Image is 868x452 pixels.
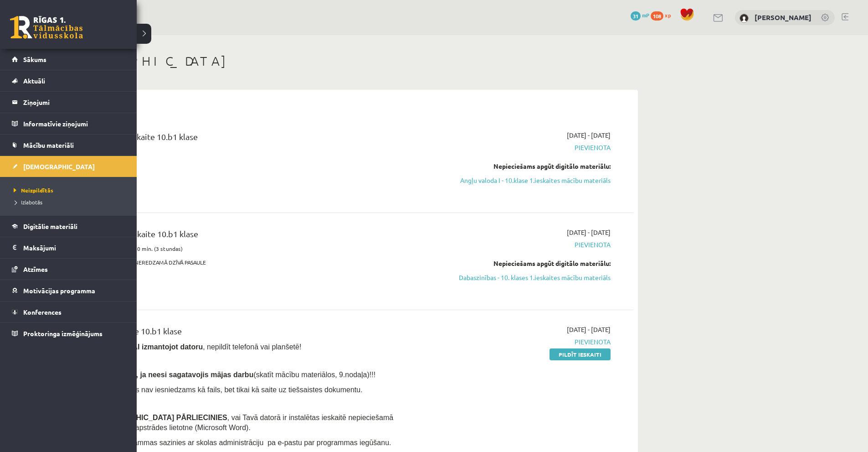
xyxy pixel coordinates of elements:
a: Motivācijas programma [12,280,125,301]
span: mP [642,11,649,19]
span: Pievienota [439,240,611,249]
a: Ziņojumi [12,92,125,113]
a: Atzīmes [12,259,125,280]
a: Informatīvie ziņojumi [12,113,125,134]
a: Maksājumi [12,237,125,258]
a: Aktuāli [12,70,125,91]
span: [DATE] - [DATE] [567,228,611,237]
span: Pievienota [439,143,611,152]
b: , TIKAI izmantojot datoru [117,343,203,351]
p: Ieskaites pildīšanas laiks 180 min. (3 stundas) [68,244,425,253]
a: Sākums [12,49,125,70]
span: Sākums [23,55,46,63]
p: Tēma: PASAULE AP MUMS. NEREDZAMĀ DZĪVĀ PASAULE [68,258,425,266]
div: Datorika 1. ieskaite 10.b1 klase [68,325,425,342]
span: 31 [631,11,641,21]
div: Angļu valoda 1. ieskaite 10.b1 klase [68,130,425,147]
span: [DATE] - [DATE] [567,325,611,334]
span: Konferences [23,308,62,316]
span: xp [665,11,671,19]
span: [DEMOGRAPHIC_DATA] [23,162,95,171]
legend: Maksājumi [23,237,125,258]
a: Konferences [12,301,125,322]
a: Neizpildītās [11,186,128,194]
span: - mājasdarbs nav iesniedzams kā fails, bet tikai kā saite uz tiešsaistes dokumentu. [68,386,363,394]
span: Motivācijas programma [23,286,95,295]
a: Mācību materiāli [12,135,125,156]
a: Digitālie materiāli [12,216,125,237]
a: Proktoringa izmēģinājums [12,323,125,344]
a: [PERSON_NAME] [755,13,812,22]
a: [DEMOGRAPHIC_DATA] [12,156,125,177]
div: Nepieciešams apgūt digitālo materiālu: [439,161,611,171]
img: Stepans Grigorjevs [740,14,749,23]
span: (skatīt mācību materiālos, 9.nodaļa)!!! [253,371,375,379]
h1: [DEMOGRAPHIC_DATA] [55,53,638,69]
span: Pirms [DEMOGRAPHIC_DATA] PĀRLIECINIES [68,414,227,421]
a: Angļu valoda I - 10.klase 1.ieskaites mācību materiāls [439,176,611,185]
a: 108 xp [651,11,675,19]
legend: Informatīvie ziņojumi [23,113,125,134]
span: Mācību materiāli [23,141,74,149]
legend: Ziņojumi [23,92,125,113]
span: 108 [651,11,663,21]
div: Dabaszinības 1. ieskaite 10.b1 klase [68,228,425,244]
a: Rīgas 1. Tālmācības vidusskola [10,16,83,39]
a: Dabaszinības - 10. klases 1.ieskaites mācību materiāls [439,273,611,282]
span: Proktoringa izmēģinājums [23,329,103,338]
span: Ja Tev nav šīs programmas sazinies ar skolas administrāciju pa e-pastu par programmas iegūšanu. [68,439,391,447]
span: Nesāc pildīt ieskaiti, ja neesi sagatavojis mājas darbu [68,371,253,379]
span: [DATE] - [DATE] [567,130,611,140]
span: Izlabotās [11,198,42,206]
span: Aktuāli [23,77,45,85]
a: 31 mP [631,11,649,19]
span: Atzīmes [23,265,48,273]
span: Ieskaite jāpilda , nepildīt telefonā vai planšetē! [68,343,301,351]
a: Pildīt ieskaiti [550,348,611,360]
span: Pievienota [439,337,611,347]
a: Izlabotās [11,198,128,206]
span: Digitālie materiāli [23,222,77,230]
span: Neizpildītās [11,187,53,194]
span: , vai Tavā datorā ir instalētas ieskaitē nepieciešamā programma – teksta apstrādes lietotne (Micr... [68,414,393,431]
div: Nepieciešams apgūt digitālo materiālu: [439,259,611,268]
